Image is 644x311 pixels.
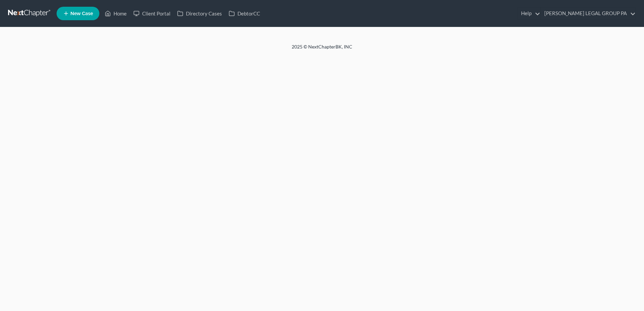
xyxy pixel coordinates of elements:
a: Client Portal [130,7,174,20]
a: Directory Cases [174,7,225,20]
a: Help [518,7,540,20]
a: [PERSON_NAME] LEGAL GROUP PA [541,7,636,20]
div: 2025 © NextChapterBK, INC [130,43,514,56]
new-legal-case-button: New Case [57,7,99,20]
a: DebtorCC [225,7,263,20]
a: Home [101,7,130,20]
